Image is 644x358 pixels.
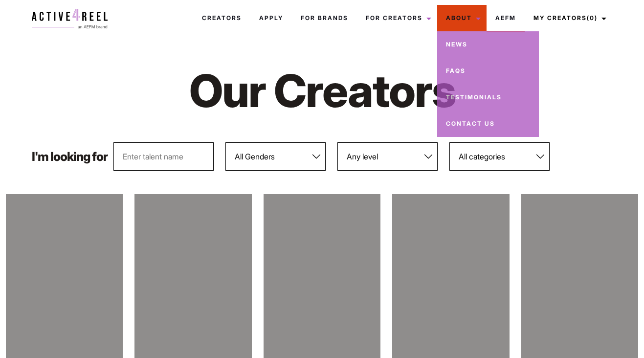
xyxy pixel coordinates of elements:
p: I'm looking for [32,151,108,163]
span: (0) [587,14,598,22]
h1: Our Creators [155,63,489,119]
a: Contact Us [437,111,539,137]
a: News [437,31,539,58]
a: My Creators(0) [525,5,612,31]
a: Testimonials [437,84,539,111]
a: FAQs [437,58,539,84]
a: About [437,5,487,31]
img: a4r-logo.svg [32,9,108,28]
a: AEFM [487,5,525,31]
a: For Brands [292,5,357,31]
a: Apply [250,5,292,31]
a: For Creators [357,5,437,31]
a: Creators [193,5,250,31]
input: Enter talent name [113,142,214,171]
